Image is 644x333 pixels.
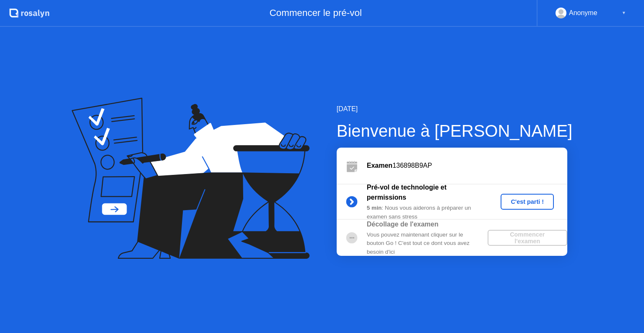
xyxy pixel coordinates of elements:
[501,194,554,210] button: C'est parti !
[491,231,564,245] div: Commencer l'examen
[367,221,439,228] b: Décollage de l'examen
[622,8,626,18] div: ▼
[488,230,567,246] button: Commencer l'examen
[367,162,392,169] b: Examen
[504,198,551,205] div: C'est parti !
[337,118,572,143] div: Bienvenue à [PERSON_NAME]
[367,204,488,221] div: : Nous vous aiderons à préparer un examen sans stress
[367,231,488,256] div: Vous pouvez maintenant cliquer sur le bouton Go ! C'est tout ce dont vous avez besoin d'ici
[337,104,572,114] div: [DATE]
[569,8,597,18] div: Anonyme
[367,205,382,211] b: 5 min
[367,161,567,171] div: 136898B9AP
[367,184,447,201] b: Pré-vol de technologie et permissions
